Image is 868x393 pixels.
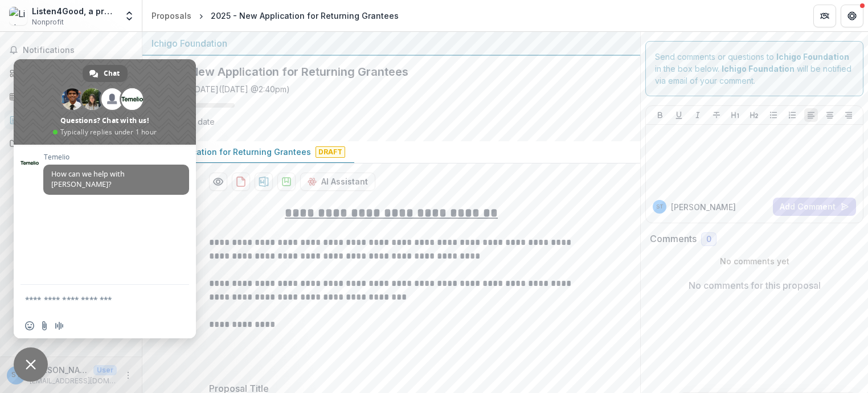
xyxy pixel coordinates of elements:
span: Send a file [40,321,49,330]
button: Preview eba65d66-cb20-4e95-bd9d-ec756dad8da0-0.pdf [209,173,227,191]
div: Ichigo Foundation [152,36,631,50]
button: download-proposal [277,173,296,191]
button: Bold [653,108,667,122]
span: Draft [316,146,345,158]
button: Partners [813,5,836,27]
p: User [93,365,117,375]
div: 2025 - New Application for Returning Grantees [211,10,399,22]
button: Heading 2 [747,108,761,122]
button: Heading 1 [728,108,742,122]
span: Audio message [55,321,64,330]
a: Documents [5,134,137,153]
button: Align Center [823,108,837,122]
a: Chat [83,65,128,82]
img: Listen4Good, a project of Tides Center [9,7,27,25]
button: Notifications [5,41,137,59]
p: No comments yet [650,255,859,267]
button: More [121,369,135,382]
button: Align Left [804,108,818,122]
p: New Application for Returning Grantees [152,146,311,158]
a: Proposals [5,110,137,129]
strong: Ichigo Foundation [722,64,795,73]
span: How can we help with [PERSON_NAME]? [51,169,125,189]
div: Proposals [152,10,191,22]
button: Italicize [691,108,705,122]
span: Chat [104,65,120,82]
a: Close chat [14,347,48,382]
div: Saved [DATE] ( [DATE] @ 2:40pm ) [167,83,290,95]
div: Listen4Good, a project of [GEOGRAPHIC_DATA] [32,5,117,17]
button: download-proposal [232,173,250,191]
a: Proposals [147,7,196,24]
p: [EMAIL_ADDRESS][DOMAIN_NAME] [30,376,117,386]
h2: Comments [650,234,697,244]
p: [PERSON_NAME] [671,201,736,213]
button: Ordered List [785,108,799,122]
span: Insert an emoji [25,321,34,330]
div: Send comments or questions to in the box below. will be notified via email of your comment. [645,41,863,96]
span: Nonprofit [32,17,64,27]
button: Get Help [841,5,863,27]
button: Open entity switcher [121,5,137,27]
div: Sachi Takahashi-Rial [11,371,21,379]
nav: breadcrumb [147,7,403,24]
button: Bullet List [767,108,780,122]
button: download-proposal [255,173,273,191]
button: Add Comment [773,198,856,216]
button: Underline [672,108,686,122]
button: Strike [710,108,723,122]
p: [PERSON_NAME] [30,364,89,376]
span: Notifications [23,46,133,55]
button: Align Right [842,108,855,122]
strong: Ichigo Foundation [776,52,849,62]
textarea: Compose your message... [25,285,162,313]
a: Tasks [5,87,137,106]
span: Temelio [43,153,189,161]
a: Dashboard [5,64,137,83]
div: Sachi Takahashi-Rial [656,204,664,210]
h2: 2025 - New Application for Returning Grantees [152,65,613,79]
p: No comments for this proposal [689,279,821,292]
button: AI Assistant [300,173,375,191]
span: 0 [706,235,711,244]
